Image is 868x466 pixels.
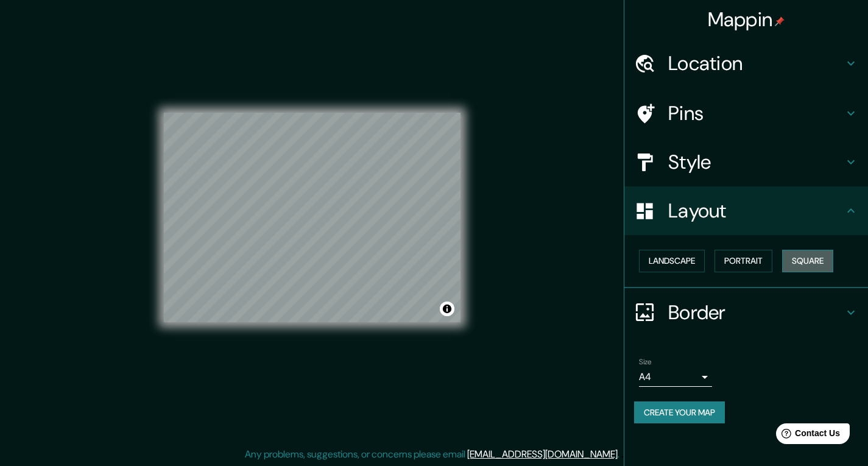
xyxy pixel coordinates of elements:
[245,447,619,462] p: Any problems, suggestions, or concerns please email .
[775,16,785,26] img: pin-icon.png
[624,186,868,235] div: Layout
[624,89,868,138] div: Pins
[634,401,725,424] button: Create your map
[668,150,844,174] h4: Style
[668,101,844,125] h4: Pins
[619,447,621,462] div: .
[440,302,454,316] button: Toggle attribution
[639,356,652,367] label: Size
[760,418,855,453] iframe: Help widget launcher
[624,288,868,337] div: Border
[708,7,785,32] h4: Mappin
[668,51,844,76] h4: Location
[668,199,844,223] h4: Layout
[621,447,624,462] div: .
[639,250,705,272] button: Landscape
[624,39,868,88] div: Location
[715,250,772,272] button: Portrait
[624,138,868,186] div: Style
[164,113,460,322] canvas: Map
[467,448,618,461] a: [EMAIL_ADDRESS][DOMAIN_NAME]
[639,367,712,387] div: A4
[668,300,844,325] h4: Border
[782,250,833,272] button: Square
